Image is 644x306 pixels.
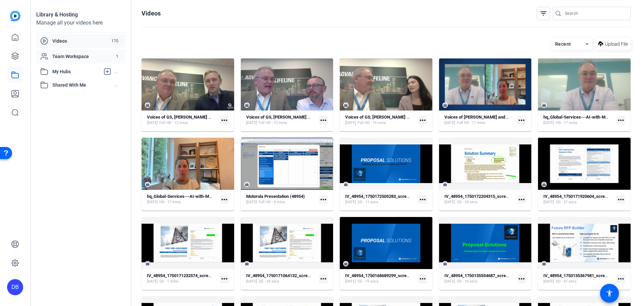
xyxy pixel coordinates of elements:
[444,279,455,284] span: [DATE]
[517,116,526,125] mat-icon: more_horiz
[345,194,416,205] a: IV_48954_1750172505283_screen[DATE]SD - 11 secs
[159,279,178,284] span: SD - 1 mins
[616,195,625,204] mat-icon: more_horiz
[147,273,213,278] strong: IV_48954_1750171232574_screen
[246,120,257,126] span: [DATE]
[52,38,108,44] span: Videos
[444,194,511,199] strong: IV_48954_1750172204315_screen
[142,9,161,17] h1: Videos
[418,116,427,125] mat-icon: more_horiz
[543,120,554,126] span: [DATE]
[246,115,317,126] a: Voices of GS, [PERSON_NAME] and [PERSON_NAME][DATE]Full HD - 12 mins
[319,274,328,283] mat-icon: more_horiz
[113,53,121,60] span: 1
[147,279,158,284] span: [DATE]
[36,19,125,27] div: Manage all your videos here
[616,116,625,125] mat-icon: more_horiz
[457,279,478,284] span: SD - 10 secs
[539,9,547,17] mat-icon: filter_list
[246,273,317,284] a: IV_48954_1750171064132_screen[DATE]SD - 34 secs
[543,194,609,199] strong: IV_48954_1750171920604_screen
[10,11,20,21] img: blue-gradient.svg
[444,273,511,278] strong: IV_48954_1750135554687_screen
[345,120,356,126] span: [DATE]
[345,115,416,126] a: Voices of GS, [PERSON_NAME] and [PERSON_NAME][DATE]Full HD - 15 mins
[565,9,625,17] input: Search
[147,194,217,205] a: hq_Global-Services---AI-with-Mark---[PERSON_NAME]-2025-07-02-11-11-18-168-3[DATE]HD - 17 mins
[36,65,125,78] mat-expansion-panel-header: My Hubs
[52,82,115,89] span: Shared With Me
[418,274,427,283] mat-icon: more_horiz
[616,274,625,283] mat-icon: more_horiz
[147,200,158,205] span: [DATE]
[517,195,526,204] mat-icon: more_horiz
[52,53,113,60] span: Team Workspace
[555,41,571,47] span: Recent
[7,279,23,295] div: DB
[358,279,378,284] span: SD - 19 secs
[259,120,287,126] span: Full HD - 12 mins
[319,195,328,204] mat-icon: more_horiz
[246,115,349,120] strong: Voices of GS, [PERSON_NAME] and [PERSON_NAME]
[543,273,614,284] a: IV_48954_1750135367981_screen[DATE]SD - 47 secs
[159,120,188,126] span: Full HD - 12 mins
[543,279,554,284] span: [DATE]
[246,279,257,284] span: [DATE]
[517,274,526,283] mat-icon: more_horiz
[605,41,628,48] span: Upload File
[444,200,455,205] span: [DATE]
[605,289,613,297] mat-icon: accessibility
[595,38,631,50] button: Upload File
[246,194,317,205] a: Motorola Presentation (48954)[DATE]Full HD - 4 mins
[108,37,121,45] span: 170
[543,194,614,205] a: IV_48954_1750171920604_screen[DATE]SD - 27 secs
[358,120,386,126] span: Full HD - 15 mins
[444,115,547,120] strong: Voices of [PERSON_NAME] and [PERSON_NAME] - AI
[358,200,378,205] span: SD - 11 secs
[345,194,411,199] strong: IV_48954_1750172505283_screen
[246,200,257,205] span: [DATE]
[246,273,312,278] strong: IV_48954_1750171064132_screen
[543,273,609,278] strong: IV_48954_1750135367981_screen
[36,11,125,19] div: Library & Hosting
[345,115,448,120] strong: Voices of GS, [PERSON_NAME] and [PERSON_NAME]
[259,279,279,284] span: SD - 34 secs
[147,115,217,126] a: Voices of GS, [PERSON_NAME] and [PERSON_NAME][DATE]Full HD - 12 mins
[457,120,485,126] span: Full HD - 17 mins
[220,274,229,283] mat-icon: more_horiz
[543,115,614,126] a: hq_Global-Services---AI-with-Mark---[PERSON_NAME]-2025-07-02-11-11-18-168-2[DATE]HD - 17 mins
[147,115,250,120] strong: Voices of GS, [PERSON_NAME] and [PERSON_NAME]
[36,78,125,92] mat-expansion-panel-header: Shared With Me
[345,279,356,284] span: [DATE]
[444,115,515,126] a: Voices of [PERSON_NAME] and [PERSON_NAME] - AI[DATE]Full HD - 17 mins
[319,116,328,125] mat-icon: more_horiz
[220,116,229,125] mat-icon: more_horiz
[345,200,356,205] span: [DATE]
[147,273,217,284] a: IV_48954_1750171232574_screen[DATE]SD - 1 mins
[444,273,515,284] a: IV_48954_1750135554687_screen[DATE]SD - 10 secs
[444,120,455,126] span: [DATE]
[259,200,285,205] span: Full HD - 4 mins
[556,200,577,205] span: SD - 27 secs
[418,195,427,204] mat-icon: more_horiz
[52,68,100,75] span: My Hubs
[159,200,181,205] span: HD - 17 mins
[457,200,478,205] span: SD - 24 secs
[543,200,554,205] span: [DATE]
[345,273,416,284] a: IV_48954_1750168689299_screen[DATE]SD - 19 secs
[556,279,577,284] span: SD - 47 secs
[220,195,229,204] mat-icon: more_horiz
[556,120,577,126] span: HD - 17 mins
[147,194,309,199] strong: hq_Global-Services---AI-with-Mark---[PERSON_NAME]-2025-07-02-11-11-18-168-3
[147,120,158,126] span: [DATE]
[444,194,515,205] a: IV_48954_1750172204315_screen[DATE]SD - 24 secs
[345,273,411,278] strong: IV_48954_1750168689299_screen
[246,194,305,199] strong: Motorola Presentation (48954)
